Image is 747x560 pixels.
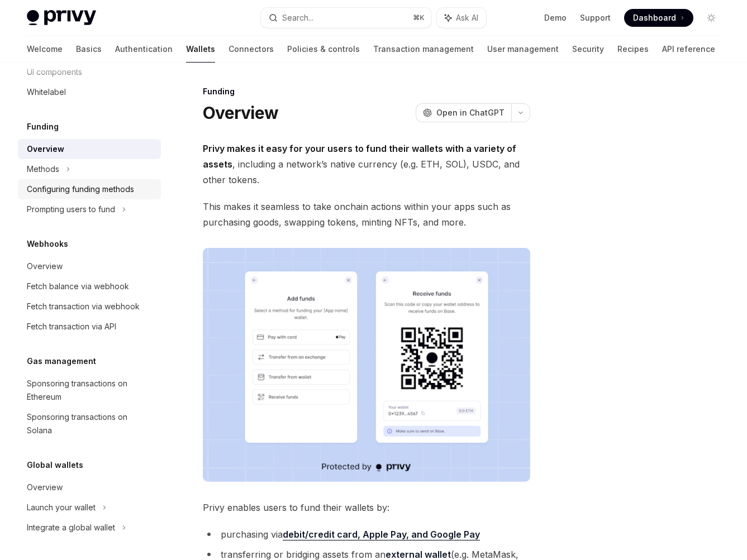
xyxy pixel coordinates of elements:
a: Security [572,36,604,63]
div: Sponsoring transactions on Solana [27,410,154,437]
strong: external wallet [386,549,451,560]
div: Search... [282,11,313,25]
button: Search...⌘K [261,8,431,28]
a: Overview [18,139,161,159]
a: Fetch transaction via API [18,317,161,337]
a: Dashboard [624,9,693,27]
span: Ask AI [456,12,478,23]
span: , including a network’s native currency (e.g. ETH, SOL), USDC, and other tokens. [203,141,530,188]
a: Recipes [617,36,649,63]
span: Privy enables users to fund their wallets by: [203,500,530,515]
div: Overview [27,260,63,273]
a: Demo [544,12,567,23]
strong: Privy makes it easy for your users to fund their wallets with a variety of assets [203,143,516,170]
div: Whitelabel [27,85,66,99]
span: Dashboard [633,12,676,23]
div: Fetch transaction via webhook [27,300,140,313]
a: Welcome [27,36,63,63]
a: Policies & controls [287,36,360,63]
a: Fetch balance via webhook [18,276,161,296]
span: Open in ChatGPT [436,107,505,118]
div: Configuring funding methods [27,183,134,196]
h5: Webhooks [27,237,68,251]
a: Basics [76,36,102,63]
a: Whitelabel [18,82,161,102]
div: Overview [27,142,64,156]
a: User management [487,36,559,63]
button: Toggle dark mode [702,9,720,27]
a: Fetch transaction via webhook [18,296,161,317]
li: purchasing via [203,527,530,542]
a: API reference [662,36,715,63]
h5: Gas management [27,355,96,368]
strong: debit/credit card, Apple Pay, and Google Pay [283,529,480,540]
div: Sponsoring transactions on Ethereum [27,377,154,404]
button: Ask AI [437,8,486,28]
a: Sponsoring transactions on Solana [18,407,161,441]
div: Fetch balance via webhook [27,280,129,293]
a: Overview [18,256,161,276]
a: Configuring funding methods [18,179,161,199]
div: Launch your wallet [27,501,96,514]
a: Support [580,12,611,23]
img: images/Funding.png [203,248,530,482]
span: This makes it seamless to take onchain actions within your apps such as purchasing goods, swappin... [203,199,530,230]
a: Connectors [229,36,274,63]
a: Wallets [186,36,215,63]
div: Integrate a global wallet [27,521,115,534]
a: Transaction management [373,36,474,63]
div: Methods [27,162,59,176]
a: Authentication [115,36,173,63]
div: Funding [203,86,530,97]
a: debit/credit card, Apple Pay, and Google Pay [283,529,480,540]
h1: Overview [203,103,278,123]
div: Overview [27,481,63,494]
a: Sponsoring transactions on Ethereum [18,374,161,407]
h5: Funding [27,120,59,133]
div: Prompting users to fund [27,203,115,216]
img: light logo [27,10,96,26]
h5: Global wallets [27,458,83,472]
div: Fetch transaction via API [27,320,116,333]
span: ⌘ K [413,13,425,22]
a: Overview [18,477,161,497]
button: Open in ChatGPT [416,103,511,122]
